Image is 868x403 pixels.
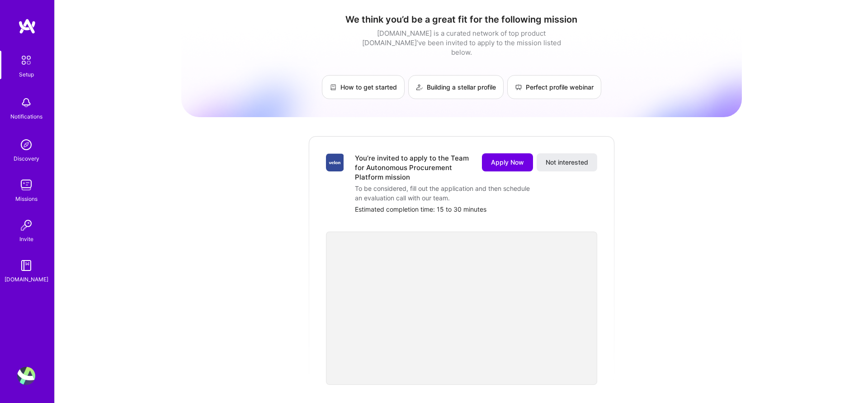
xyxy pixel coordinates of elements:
span: Apply Now [491,158,524,167]
img: logo [18,18,36,34]
div: Invite [19,234,33,244]
img: How to get started [330,84,337,91]
a: Building a stellar profile [408,75,504,99]
div: [DOMAIN_NAME] is a curated network of top product [DOMAIN_NAME]’ve been invited to apply to the m... [360,28,563,57]
div: [DOMAIN_NAME] [5,275,48,284]
a: How to get started [322,75,405,99]
div: You’re invited to apply to the Team for Autonomous Procurement Platform mission [355,153,471,182]
div: Setup [19,70,34,79]
iframe: video [326,232,597,385]
span: Not interested [546,158,588,167]
button: Not interested [537,153,597,171]
img: setup [17,51,36,70]
img: User Avatar [17,367,35,385]
img: Building a stellar profile [416,84,423,91]
img: teamwork [17,176,35,194]
img: Invite [17,216,35,234]
h1: We think you’d be a great fit for the following mission [181,14,742,25]
img: Perfect profile webinar [515,84,522,91]
img: guide book [17,256,35,275]
div: To be considered, fill out the application and then schedule an evaluation call with our team. [355,184,536,203]
img: discovery [17,136,35,154]
img: Company Logo [326,153,344,171]
a: Perfect profile webinar [507,75,601,99]
a: User Avatar [15,367,38,385]
img: bell [17,94,35,112]
div: Missions [15,194,38,204]
div: Estimated completion time: 15 to 30 minutes [355,204,597,214]
button: Apply Now [482,153,533,171]
div: Notifications [10,112,42,121]
div: Discovery [14,154,39,163]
